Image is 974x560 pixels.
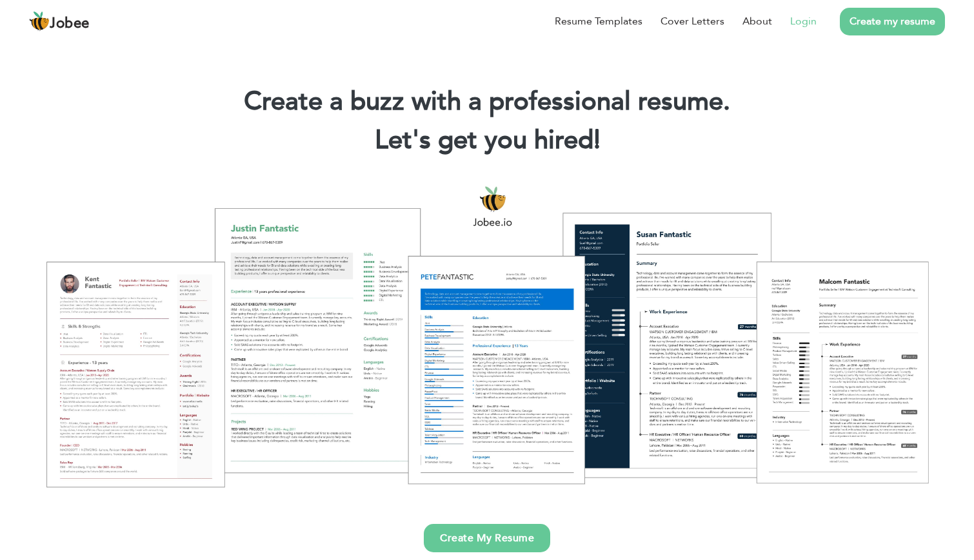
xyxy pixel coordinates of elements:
img: jobee.io [29,11,50,32]
a: Create My Resume [424,524,550,552]
span: get you hired! [438,122,601,158]
h1: Create a buzz with a professional resume. [19,85,955,119]
a: Jobee [29,11,90,32]
span: | [594,122,600,158]
a: Login [790,14,817,29]
a: Cover Letters [661,14,724,29]
span: Jobee [50,17,90,31]
a: About [742,14,772,29]
a: Create my resume [840,8,945,35]
h2: Let's [19,124,955,157]
a: Resume Templates [555,14,642,29]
